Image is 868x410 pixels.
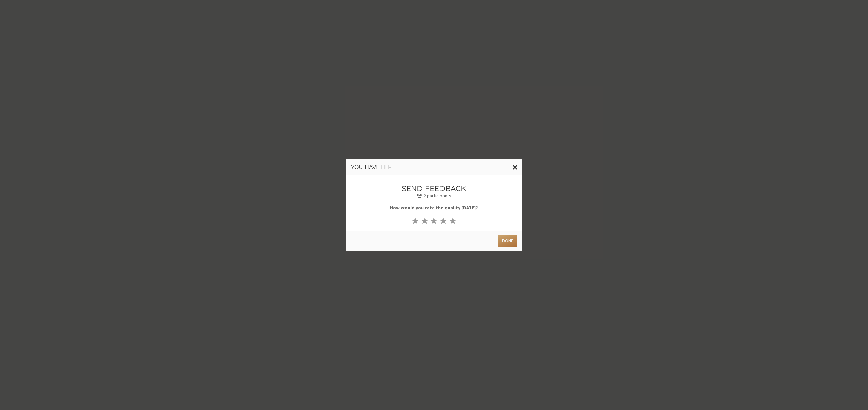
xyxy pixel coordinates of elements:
[390,204,478,211] b: How would you rate the quality [DATE]?
[429,216,439,226] button: ★
[439,216,448,226] button: ★
[498,235,517,247] button: Done
[369,184,499,192] h3: Send feedback
[420,216,429,226] button: ★
[369,192,499,199] p: 2 participants
[448,216,458,226] button: ★
[411,216,420,226] button: ★
[351,164,517,170] h3: You have left
[509,159,522,175] button: Close modal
